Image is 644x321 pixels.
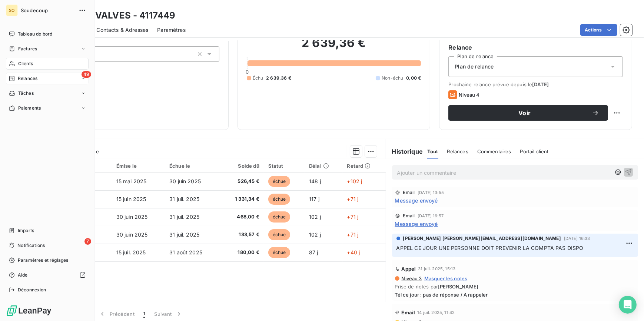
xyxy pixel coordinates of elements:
span: Tâches [18,90,34,97]
span: échue [268,176,291,187]
span: 14 juil. 2025, 11:42 [417,310,455,315]
span: Non-échu [382,75,403,81]
button: Actions [580,24,617,36]
span: [DATE] 16:33 [564,236,590,241]
span: 102 j [309,231,321,238]
span: 0 [246,69,249,75]
a: Aide [6,269,89,281]
span: 30 juin 2025 [169,178,201,184]
span: 526,45 € [225,178,259,185]
span: Email [403,214,415,218]
span: Soudecoup [21,7,74,13]
span: 468,00 € [225,213,259,221]
span: [DATE] 13:55 [418,190,444,195]
span: 102 j [309,214,321,220]
span: +40 j [347,249,360,255]
span: Tél ce jour : pas de réponse / A rappeler [395,292,635,298]
div: Open Intercom Messenger [619,296,637,314]
div: Retard [347,163,381,169]
span: 49 [82,71,91,78]
span: 2 639,36 € [266,75,291,81]
span: échue [268,247,291,258]
span: 15 juin 2025 [116,196,146,202]
span: échue [268,211,291,223]
span: +71 j [347,214,359,220]
span: Message envoyé [395,197,438,204]
span: Email [403,190,415,195]
span: 180,00 € [225,249,259,256]
span: [PERSON_NAME] [438,284,478,290]
div: Délai [309,163,338,169]
span: 0,00 € [406,75,421,81]
div: Statut [268,163,300,169]
span: 31 juil. 2025 [169,214,199,220]
span: Niveau 4 [459,92,479,98]
span: Relances [447,148,468,154]
span: 31 juil. 2025 [169,196,199,202]
span: Paramètres [157,26,186,34]
div: Solde dû [225,163,259,169]
span: +71 j [347,231,359,238]
h2: 2 639,36 € [247,36,421,58]
span: Échu [253,75,263,81]
div: Échue le [169,163,216,169]
span: Plan de relance [455,63,494,70]
span: Prise de notes par [395,284,635,290]
span: Tout [427,148,438,154]
span: 1 [143,310,145,318]
span: Imports [18,227,34,234]
span: 7 [84,238,91,245]
span: 31 août 2025 [169,249,202,255]
span: Relances [18,75,37,82]
h6: Historique [386,147,423,156]
span: 15 mai 2025 [116,178,147,184]
span: Email [402,310,415,315]
span: Voir [457,110,592,116]
img: Logo LeanPay [6,305,52,317]
span: [DATE] 16:57 [418,214,444,218]
button: Voir [448,105,608,121]
span: Paiements [18,105,41,111]
span: Prochaine relance prévue depuis le [448,81,623,87]
span: Clients [18,60,33,67]
span: 133,57 € [225,231,259,238]
span: Message envoyé [395,220,438,228]
span: [DATE] [532,81,549,87]
h6: Relance [448,43,623,52]
span: 148 j [309,178,321,184]
span: Masquer les notes [424,275,468,281]
span: +102 j [347,178,362,184]
span: Appel [402,266,416,272]
span: Tableau de bord [18,31,52,37]
span: Niveau 3 [401,275,422,281]
span: Paramètres et réglages [18,257,68,264]
span: Portail client [520,148,549,154]
span: Commentaires [477,148,511,154]
span: Factures [18,46,37,52]
span: 30 juin 2025 [116,231,148,238]
span: [PERSON_NAME] [PERSON_NAME][EMAIL_ADDRESS][DOMAIN_NAME] [403,235,561,242]
span: 15 juil. 2025 [116,249,146,255]
span: 30 juin 2025 [116,214,148,220]
span: 117 j [309,196,319,202]
span: 1 331,34 € [225,195,259,203]
span: +71 j [347,196,359,202]
span: 87 j [309,249,318,255]
span: Contacts & Adresses [96,26,148,34]
div: SO [6,4,18,16]
h3: SOFIA VALVES - 4117449 [65,9,175,22]
span: échue [268,194,291,205]
span: Aide [18,272,28,278]
span: échue [268,229,291,240]
div: Émise le [116,163,160,169]
span: Déconnexion [18,287,46,293]
span: 31 juil. 2025, 15:13 [418,267,455,271]
span: 31 juil. 2025 [169,231,199,238]
span: APPEL CE JOUR UNE PERSONNE DOIT PREVENIR LA COMPTA PAS DISPO [396,245,584,251]
span: Notifications [17,242,45,249]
